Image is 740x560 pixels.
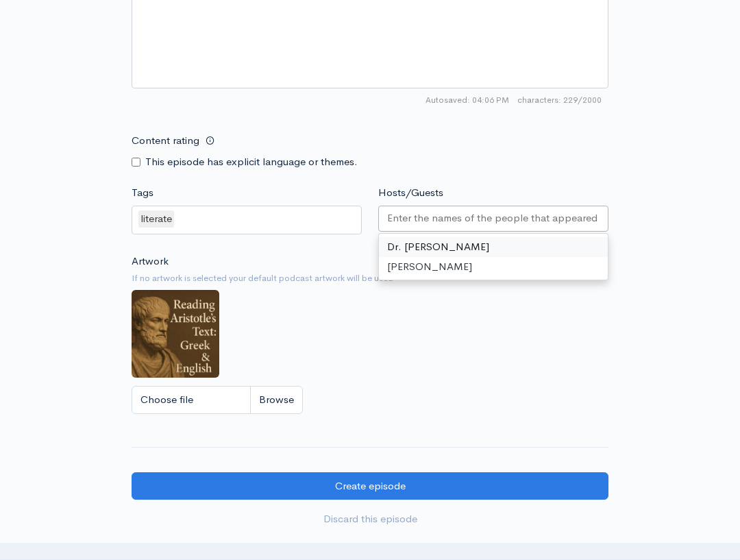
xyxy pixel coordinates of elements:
[132,271,608,285] small: If no artwork is selected your default podcast artwork will be used
[132,505,608,533] a: Discard this episode
[132,185,153,201] label: Tags
[132,254,169,269] label: Artwork
[378,185,443,201] label: Hosts/Guests
[425,94,509,106] span: Autosaved: 04:06 PM
[517,94,602,106] span: 229/2000
[132,127,199,155] label: Content rating
[145,154,358,170] label: This episode has explicit language or themes.
[379,237,608,257] div: Dr. [PERSON_NAME]
[138,210,174,228] div: literate
[387,210,600,226] input: Enter the names of the people that appeared on this episode
[132,472,608,500] input: Create episode
[379,257,608,277] div: [PERSON_NAME]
